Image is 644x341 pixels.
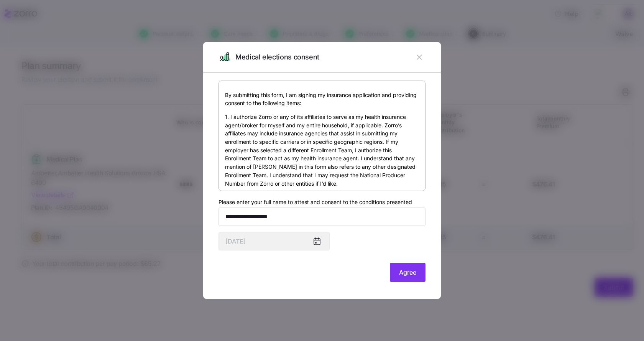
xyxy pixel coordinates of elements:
[235,52,319,63] span: Medical elections consent
[399,268,416,277] span: Agree
[225,91,419,107] p: By submitting this form, I am signing my insurance application and providing consent to the follo...
[390,263,426,282] button: Agree
[225,113,419,188] p: 1. I authorize Zorro or any of its affiliates to serve as my health insurance agent/broker for my...
[219,198,412,206] label: Please enter your full name to attest and consent to the conditions presented
[219,232,330,250] input: MM/DD/YYYY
